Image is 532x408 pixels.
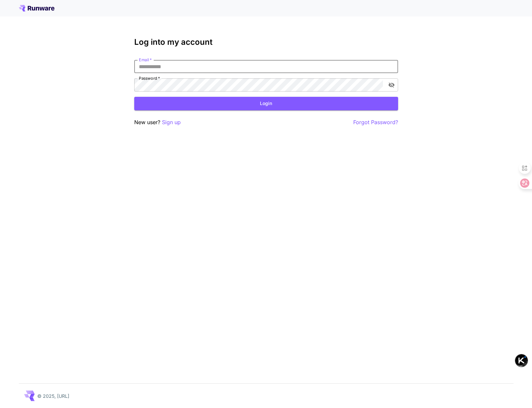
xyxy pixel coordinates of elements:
[134,38,398,47] h3: Log into my account
[353,118,398,126] button: Forgot Password?
[386,79,397,91] button: toggle password visibility
[37,393,69,399] p: © 2025, [URL]
[162,118,181,126] button: Sign up
[134,97,398,110] button: Login
[139,75,160,81] label: Password
[139,57,152,63] label: Email
[134,118,181,126] p: New user?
